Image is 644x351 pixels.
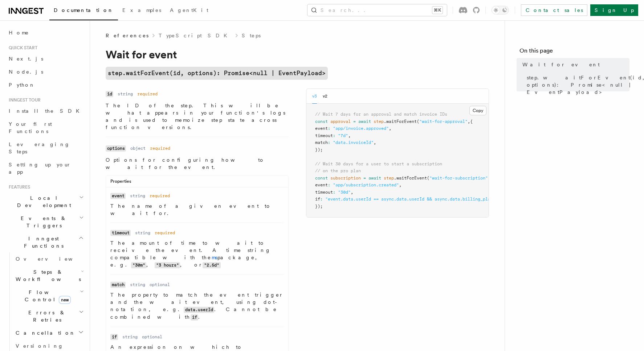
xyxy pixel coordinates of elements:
[130,282,145,288] dd: string
[468,119,470,124] span: ,
[9,162,71,175] span: Setting up your app
[59,296,71,304] span: new
[315,112,447,117] span: // Wait 7 days for an approval and match invoice IDs
[315,175,328,181] span: const
[333,126,389,131] span: "app/invoice.approved"
[315,168,361,173] span: // on the pro plan
[6,191,85,212] button: Local Development
[492,6,509,15] button: Toggle dark mode
[590,4,638,16] a: Sign Up
[110,193,126,199] code: event
[315,197,320,202] span: if
[519,46,629,58] h4: On this page
[6,184,30,190] span: Features
[110,239,284,269] p: The amount of time to wait to receive the event. A time string compatible with the package, e.g. ...
[312,89,317,104] button: v3
[320,197,323,202] span: :
[315,133,333,138] span: timeout
[9,82,35,88] span: Python
[524,71,629,99] a: step.waitForEvent(id, options): Promise<null | EventPayload>
[13,286,85,306] button: Flow Controlnew
[6,232,85,252] button: Inngest Functions
[131,262,146,268] code: "30m"
[106,48,396,61] h1: Wait for event
[9,108,84,114] span: Install the SDK
[519,58,629,71] a: Wait for event
[358,119,371,124] span: await
[333,133,335,138] span: :
[166,2,213,20] a: AgentKit
[110,282,126,288] code: match
[9,121,52,134] span: Your first Functions
[54,7,114,13] span: Documentation
[488,175,490,181] span: ,
[130,145,146,151] dd: object
[155,262,180,268] code: "3 hours"
[6,45,37,51] span: Quick start
[384,175,394,181] span: step
[9,56,43,62] span: Next.js
[315,140,328,145] span: match
[13,289,80,303] span: Flow Control
[9,141,70,154] span: Leveraging Steps
[6,104,85,117] a: Install the SDK
[13,306,85,326] button: Errors & Retries
[348,133,351,138] span: ,
[307,4,447,16] button: Search...⌘K
[315,190,333,195] span: timeout
[328,126,330,131] span: :
[6,212,85,232] button: Events & Triggers
[333,190,335,195] span: :
[142,334,162,340] dd: optional
[203,262,220,268] code: "2.5d"
[13,265,85,286] button: Steps & Workflows
[325,197,518,202] span: "event.data.userId == async.data.userId && async.data.billing_plan == 'pro'"
[6,158,85,178] a: Setting up your app
[6,78,85,91] a: Python
[212,255,217,260] a: ms
[6,52,85,65] a: Next.js
[427,175,429,181] span: (
[315,182,328,187] span: event
[106,91,113,97] code: id
[13,326,85,339] button: Cancellation
[150,282,170,288] dd: optional
[6,194,79,209] span: Local Development
[323,89,327,104] button: v2
[118,91,133,97] dd: string
[6,65,85,78] a: Node.js
[13,252,85,265] a: Overview
[150,145,170,151] dd: required
[49,2,118,20] a: Documentation
[150,193,170,199] dd: required
[106,67,328,80] a: step.waitForEvent(id, options): Promise<null | EventPayload>
[16,256,90,262] span: Overview
[432,7,443,14] kbd: ⌘K
[315,204,323,209] span: });
[315,126,328,131] span: event
[315,161,442,166] span: // Wait 30 days for a user to start a subscription
[110,291,284,321] p: The property to match the event trigger and the wait event, using dot-notation, e.g. . Cannot be ...
[6,215,79,229] span: Events & Triggers
[399,182,402,187] span: ,
[106,102,289,131] p: The ID of the step. This will be what appears in your function's logs and is used to memoize step...
[419,119,468,124] span: "wait-for-approval"
[13,309,79,323] span: Errors & Retries
[106,145,126,152] code: options
[429,175,488,181] span: "wait-for-subscription"
[363,175,366,181] span: =
[135,230,150,236] dd: string
[338,190,351,195] span: "30d"
[191,314,198,321] code: if
[6,97,41,103] span: Inngest tour
[521,4,587,16] a: Contact sales
[122,7,161,13] span: Examples
[522,61,600,68] span: Wait for event
[315,147,323,152] span: });
[351,190,353,195] span: ,
[469,106,486,115] button: Copy
[315,119,328,124] span: const
[368,175,381,181] span: await
[353,119,356,124] span: =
